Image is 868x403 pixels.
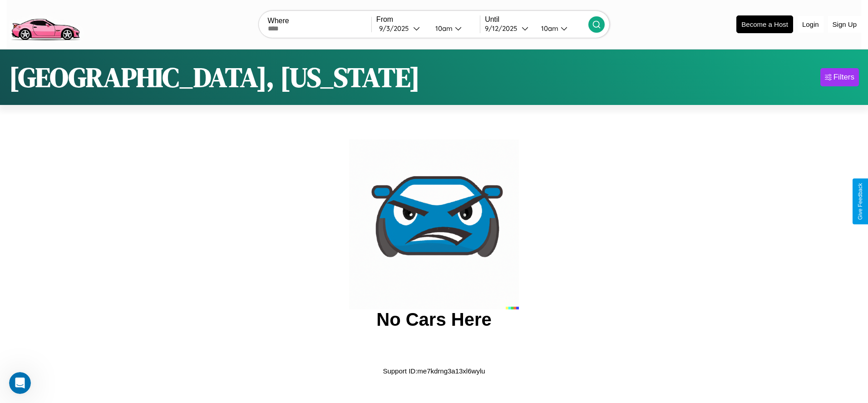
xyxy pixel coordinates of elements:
div: 10am [431,24,455,33]
img: logo [7,5,84,43]
iframe: Intercom live chat [9,372,31,394]
h2: No Cars Here [376,309,491,330]
button: 9/3/2025 [376,24,428,33]
button: 10am [428,24,480,33]
button: Login [798,16,824,33]
div: 9 / 3 / 2025 [379,24,413,33]
div: Filters [833,73,854,82]
label: From [376,15,480,24]
button: Filters [820,68,859,86]
button: 10am [534,24,588,33]
label: Where [268,17,371,25]
div: 10am [537,24,561,33]
img: car [349,139,519,309]
p: Support ID: me7kdrng3a13xl6wylu [383,365,485,377]
h1: [GEOGRAPHIC_DATA], [US_STATE] [9,59,420,96]
div: Give Feedback [857,183,863,220]
button: Become a Host [736,15,793,33]
label: Until [485,15,588,24]
div: 9 / 12 / 2025 [485,24,522,33]
button: Sign Up [828,16,861,33]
